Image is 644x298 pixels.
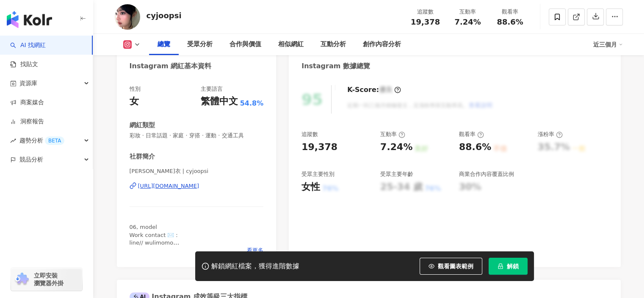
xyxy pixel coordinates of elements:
span: 06, model Work contact ✉️： line// wulimomo [EMAIL_ADDRESS][DOMAIN_NAME] [130,224,226,253]
div: 受眾分析 [187,39,213,50]
div: 商業合作內容覆蓋比例 [459,170,514,178]
div: 合作與價值 [229,39,261,50]
span: 54.8% [240,99,264,108]
span: 88.6% [497,18,523,26]
div: cyjoopsi [146,10,182,21]
div: Instagram 數據總覽 [301,61,370,71]
span: 觀看圖表範例 [438,263,473,270]
a: [URL][DOMAIN_NAME] [130,182,264,190]
div: 社群簡介 [130,152,155,161]
span: 彩妝 · 日常話題 · 家庭 · 穿搭 · 運動 · 交通工具 [130,132,264,139]
div: Instagram 網紅基本資料 [130,61,212,71]
div: 互動率 [452,8,484,16]
div: 互動率 [380,131,405,138]
div: 女 [130,95,139,108]
span: rise [10,138,16,144]
div: 19,378 [301,141,337,154]
span: 7.24% [454,18,481,26]
a: 洞察報告 [10,117,44,126]
a: chrome extension立即安裝 瀏覽器外掛 [11,268,82,291]
span: 解鎖 [507,263,519,270]
div: 受眾主要性別 [301,170,334,178]
div: 觀看率 [459,131,484,138]
div: 總覽 [158,39,170,50]
div: 88.6% [459,141,491,154]
div: BETA [45,136,64,145]
div: 追蹤數 [409,8,442,16]
img: KOL Avatar [115,4,140,30]
button: 解鎖 [489,258,528,275]
div: 近三個月 [593,38,623,51]
div: 相似網紅 [278,39,304,50]
span: lock [498,263,503,269]
div: K-Score : [347,85,401,95]
span: 19,378 [411,17,440,26]
div: 網紅類型 [130,121,155,130]
span: 立即安裝 瀏覽器外掛 [34,272,64,287]
span: 看更多 [247,247,263,254]
a: searchAI 找網紅 [10,41,46,50]
span: [PERSON_NAME]衣 | cyjoopsi [130,167,264,175]
span: 競品分析 [19,150,43,169]
span: 資源庫 [19,74,37,93]
div: 解鎖網紅檔案，獲得進階數據 [211,262,299,271]
div: 7.24% [380,141,412,154]
div: [URL][DOMAIN_NAME] [138,182,199,190]
button: 觀看圖表範例 [420,258,482,275]
img: logo [7,11,52,28]
div: 漲粉率 [538,131,563,138]
div: 創作內容分析 [363,39,401,50]
div: 繁體中文 [201,95,238,108]
a: 商案媒合 [10,98,44,107]
img: chrome extension [14,273,30,286]
div: 女性 [301,181,320,194]
a: 找貼文 [10,60,38,69]
div: 受眾主要年齡 [380,170,413,178]
div: 互動分析 [321,39,346,50]
div: 追蹤數 [301,131,318,138]
div: 主要語言 [201,85,223,93]
div: 性別 [130,85,141,93]
div: 觀看率 [494,8,526,16]
span: 趨勢分析 [19,131,64,150]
